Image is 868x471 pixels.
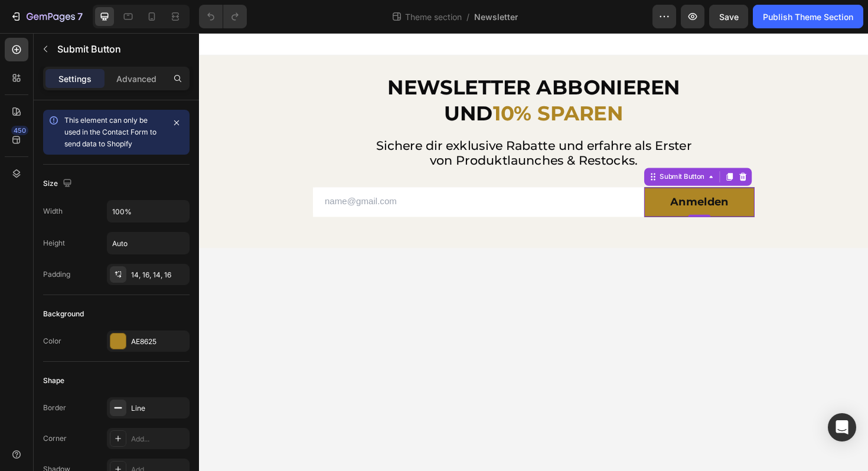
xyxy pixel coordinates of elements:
span: This element can only be used in the Contact Form to send data to Shopify [64,116,156,148]
button: 7 [5,5,88,28]
span: / [466,11,469,23]
input: Auto [107,201,189,222]
input: Auto [107,233,189,254]
div: 450 [11,126,28,135]
p: Submit Button [57,42,185,56]
div: Shape [43,375,64,386]
input: name@gmail.com [120,163,471,193]
span: 10% SPAREN [311,72,449,98]
div: AE8625 [131,336,187,347]
iframe: Design area [199,33,868,471]
div: Line [131,403,187,414]
button: Anmelden [471,163,588,195]
div: Border [43,403,66,413]
span: Save [719,12,739,22]
div: Size [43,176,74,192]
div: Background [43,309,84,319]
div: Anmelden [499,172,560,187]
div: 14, 16, 14, 16 [131,270,187,280]
div: Add... [131,434,187,444]
div: Width [43,206,63,217]
div: Height [43,238,65,248]
div: Publish Theme Section [763,11,853,23]
span: Newsletter [474,11,518,23]
div: Submit Button [485,147,537,158]
div: Color [43,336,61,346]
div: Open Intercom Messenger [828,413,856,441]
button: Save [709,5,748,28]
h2: Sichere dir exklusive Rabatte und erfahre als Erster von Produktlaunches & Restocks. [177,111,531,145]
p: Settings [58,73,92,85]
p: Advanced [116,73,156,85]
div: Undo/Redo [199,5,247,28]
p: 7 [77,9,83,24]
span: Theme section [403,11,464,23]
div: Corner [43,433,67,444]
button: Publish Theme Section [753,5,863,28]
div: Padding [43,269,70,280]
